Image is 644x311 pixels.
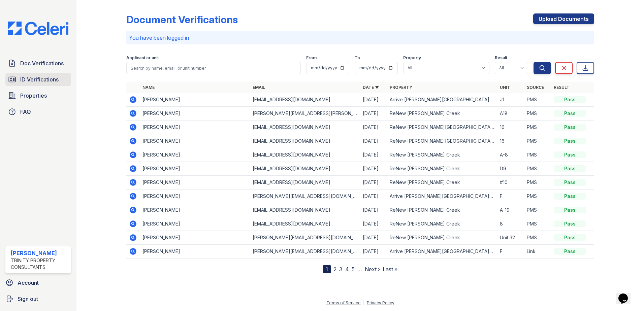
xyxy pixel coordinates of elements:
a: ID Verifications [5,73,71,86]
td: ReNew [PERSON_NAME] Creek [387,148,497,162]
td: Arrive [PERSON_NAME][GEOGRAPHIC_DATA][PERSON_NAME] [387,245,497,258]
td: [PERSON_NAME] [140,176,250,189]
td: [DATE] [360,162,387,176]
div: Pass [554,248,586,255]
p: You have been logged in [129,34,591,42]
td: F [497,189,524,203]
a: Property [390,85,412,90]
td: D9 [497,162,524,176]
td: [EMAIL_ADDRESS][DOMAIN_NAME] [250,93,360,107]
td: ReNew [PERSON_NAME][GEOGRAPHIC_DATA][PERSON_NAME] on [PERSON_NAME] [387,120,497,134]
div: Pass [554,179,586,186]
a: 2 [333,266,336,273]
div: [PERSON_NAME] [11,249,68,257]
a: Email [253,85,265,90]
a: FAQ [5,105,71,118]
div: Pass [554,138,586,144]
td: [PERSON_NAME] [140,107,250,120]
td: PMS [524,120,551,134]
div: 1 [323,265,331,273]
label: Result [495,55,507,61]
label: To [355,55,360,61]
td: PMS [524,189,551,203]
a: Privacy Policy [367,300,394,305]
a: Source [527,85,544,90]
td: [PERSON_NAME] [140,217,250,231]
div: Trinity Property Consultants [11,257,68,271]
a: Next › [365,266,380,273]
div: Pass [554,151,586,158]
td: Link [524,245,551,258]
a: Terms of Service [326,300,361,305]
div: Pass [554,193,586,200]
td: [DATE] [360,231,387,245]
span: Properties [20,92,47,100]
label: Applicant or unit [126,55,159,61]
td: [DATE] [360,203,387,217]
td: 16 [497,134,524,148]
span: … [357,265,362,273]
td: ReNew [PERSON_NAME] Creek [387,176,497,189]
td: [PERSON_NAME][EMAIL_ADDRESS][DOMAIN_NAME] [250,189,360,203]
td: [PERSON_NAME] [140,245,250,258]
td: [DATE] [360,93,387,107]
a: 5 [352,266,355,273]
div: Pass [554,207,586,213]
td: [PERSON_NAME][EMAIL_ADDRESS][PERSON_NAME][DOMAIN_NAME] [250,107,360,120]
td: [PERSON_NAME] [140,93,250,107]
td: [DATE] [360,189,387,203]
td: [PERSON_NAME][EMAIL_ADDRESS][DOMAIN_NAME] [250,245,360,258]
td: [DATE] [360,148,387,162]
td: ReNew [PERSON_NAME] Creek [387,217,497,231]
td: [EMAIL_ADDRESS][DOMAIN_NAME] [250,162,360,176]
div: Pass [554,124,586,131]
td: A18 [497,107,524,120]
td: [EMAIL_ADDRESS][DOMAIN_NAME] [250,217,360,231]
td: [EMAIL_ADDRESS][DOMAIN_NAME] [250,203,360,217]
span: FAQ [20,108,31,116]
a: Account [3,276,74,289]
td: [EMAIL_ADDRESS][DOMAIN_NAME] [250,120,360,134]
div: Pass [554,110,586,117]
td: PMS [524,107,551,120]
a: 3 [339,266,343,273]
td: [DATE] [360,217,387,231]
td: PMS [524,93,551,107]
td: [EMAIL_ADDRESS][DOMAIN_NAME] [250,134,360,148]
td: [DATE] [360,120,387,134]
td: A-8 [497,148,524,162]
td: [DATE] [360,134,387,148]
td: Unit 32 [497,231,524,245]
td: PMS [524,162,551,176]
td: 16 [497,120,524,134]
div: Document Verifications [126,13,238,26]
td: PMS [524,148,551,162]
a: Properties [5,89,71,102]
iframe: chat widget [616,284,637,304]
td: PMS [524,231,551,245]
div: Pass [554,234,586,241]
a: Name [142,85,155,90]
td: PMS [524,217,551,231]
td: PMS [524,203,551,217]
label: Property [403,55,421,61]
a: Result [554,85,570,90]
td: [PERSON_NAME][EMAIL_ADDRESS][DOMAIN_NAME] [250,231,360,245]
td: ReNew [PERSON_NAME] Creek [387,162,497,176]
span: ID Verifications [20,75,59,83]
td: [DATE] [360,245,387,258]
td: [DATE] [360,176,387,189]
img: CE_Logo_Blue-a8612792a0a2168367f1c8372b55b34899dd931a85d93a1a3d3e32e68fde9ad4.png [3,22,74,35]
a: Upload Documents [533,13,594,24]
a: Last » [383,266,397,273]
td: [DATE] [360,107,387,120]
td: ReNew [PERSON_NAME] Creek [387,231,497,245]
td: [EMAIL_ADDRESS][DOMAIN_NAME] [250,176,360,189]
td: ReNew [PERSON_NAME] Creek [387,203,497,217]
td: [EMAIL_ADDRESS][DOMAIN_NAME] [250,148,360,162]
span: Doc Verifications [20,59,64,67]
div: Pass [554,220,586,227]
a: Unit [500,85,510,90]
td: PMS [524,176,551,189]
td: [PERSON_NAME] [140,148,250,162]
